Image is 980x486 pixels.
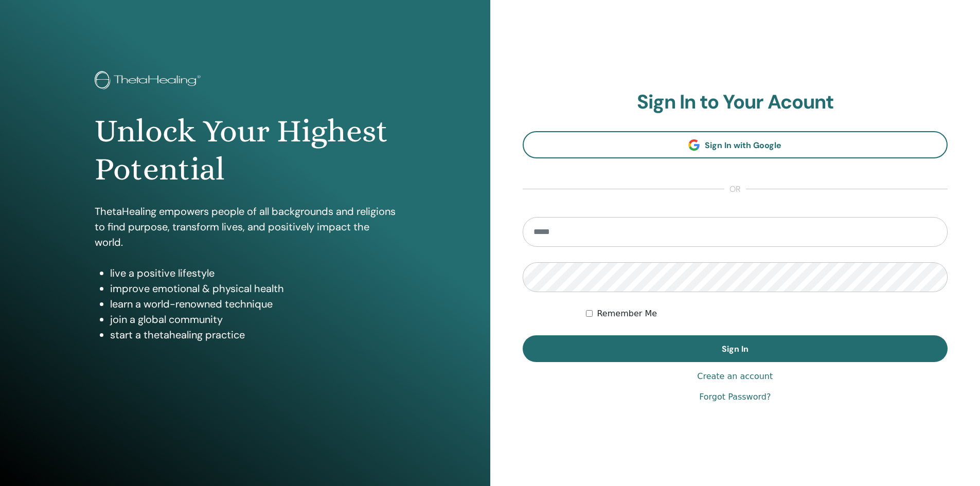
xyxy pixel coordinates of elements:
[724,183,746,195] span: or
[523,91,948,114] h2: Sign In to Your Acount
[110,296,396,312] li: learn a world-renowned technique
[699,391,771,403] a: Forgot Password?
[110,265,396,281] li: live a positive lifestyle
[697,370,773,383] a: Create an account
[586,308,948,320] div: Keep me authenticated indefinitely or until I manually logout
[110,281,396,296] li: improve emotional & physical health
[95,112,396,189] h1: Unlock Your Highest Potential
[523,131,948,158] a: Sign In with Google
[110,312,396,327] li: join a global community
[523,335,948,362] button: Sign In
[95,204,396,250] p: ThetaHealing empowers people of all backgrounds and religions to find purpose, transform lives, a...
[110,327,396,343] li: start a thetahealing practice
[597,308,657,320] label: Remember Me
[705,140,781,151] span: Sign In with Google
[722,344,749,354] span: Sign In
